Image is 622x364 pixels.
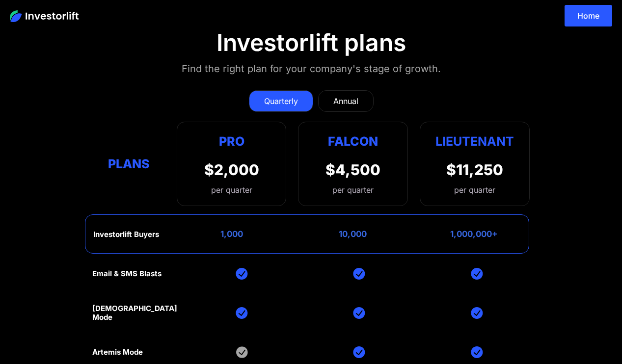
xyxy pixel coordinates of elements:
[92,154,165,173] div: Plans
[204,132,259,151] div: Pro
[446,161,503,179] div: $11,250
[182,61,441,77] div: Find the right plan for your company's stage of growth.
[450,229,498,239] div: 1,000,000+
[454,184,495,196] div: per quarter
[435,134,514,149] strong: Lieutenant
[339,229,367,239] div: 10,000
[93,230,159,239] div: Investorlift Buyers
[264,95,298,107] div: Quarterly
[565,5,612,26] a: Home
[92,304,177,322] div: [DEMOGRAPHIC_DATA] Mode
[220,229,243,239] div: 1,000
[204,161,259,179] div: $2,000
[328,132,378,151] div: Falcon
[332,184,374,196] div: per quarter
[92,348,143,357] div: Artemis Mode
[325,161,380,179] div: $4,500
[216,28,406,57] div: Investorlift plans
[204,184,259,196] div: per quarter
[92,269,162,278] div: Email & SMS Blasts
[333,95,358,107] div: Annual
